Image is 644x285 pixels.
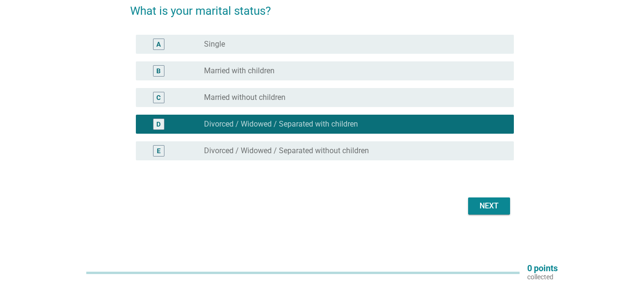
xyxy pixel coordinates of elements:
button: Next [468,197,510,215]
label: Divorced / Widowed / Separated without children [204,146,369,156]
p: collected [527,273,558,281]
p: 0 points [527,264,558,273]
div: E [157,146,161,156]
div: A [156,39,161,49]
label: Divorced / Widowed / Separated with children [204,119,358,129]
label: Married with children [204,66,275,76]
label: Single [204,39,225,49]
div: Next [476,200,502,212]
div: D [156,119,161,129]
label: Married without children [204,93,286,102]
div: B [156,66,161,76]
div: C [156,93,161,103]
